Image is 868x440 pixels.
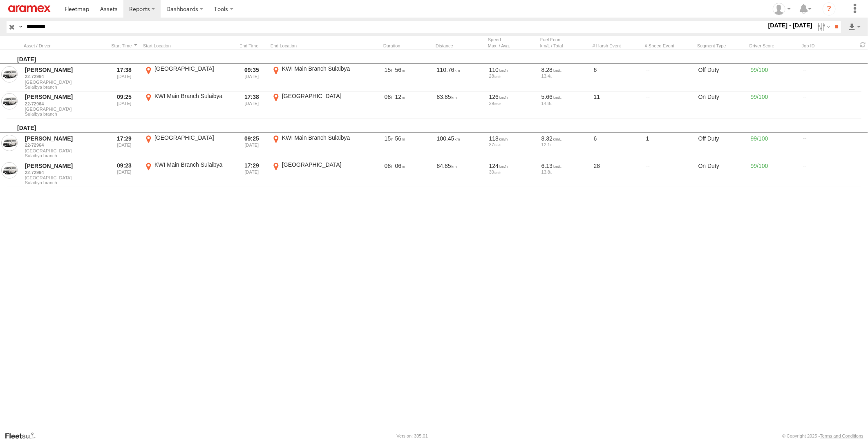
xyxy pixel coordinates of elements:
div: KWI Main Branch Sulaibya [154,92,232,100]
label: Click to View Event Location [271,134,360,159]
div: 6 [593,65,642,90]
label: Search Filter Options [814,21,832,33]
div: On Duty [697,92,746,118]
label: Click to View Event Location [271,92,360,118]
div: Exited after selected date range [236,134,267,159]
span: [GEOGRAPHIC_DATA] [25,148,104,153]
div: 124 [489,162,536,170]
div: Job ID [802,43,851,49]
div: Click to Sort [109,43,140,49]
div: 13.8 [541,170,588,174]
span: 15 [385,67,394,73]
a: [PERSON_NAME] [25,93,104,101]
a: 22-72964 [25,101,104,107]
div: 99/100 [749,65,799,90]
label: [DATE] - [DATE] [767,21,814,30]
div: [GEOGRAPHIC_DATA] [154,65,232,72]
div: On Duty [697,161,746,186]
div: Exited after selected date range [236,92,267,118]
label: Click to View Event Location [271,65,360,90]
a: View Asset in Asset Management [1,93,18,109]
div: Gabriel Liwang [770,3,794,15]
div: KWI Main Branch Sulaibya [282,65,359,72]
span: 08 [385,163,394,169]
a: Visit our Website [4,432,42,440]
div: 6 [593,134,642,159]
div: [GEOGRAPHIC_DATA] [282,92,359,100]
label: Search Query [17,21,24,33]
span: 12 [395,94,405,100]
a: 22-72964 [25,74,104,79]
div: 99/100 [749,92,799,118]
div: 28 [593,161,642,186]
div: 30 [489,170,536,174]
label: Click to View Event Location [143,134,233,159]
span: Filter Results to this Group [25,85,104,89]
div: 8.28 [541,66,588,74]
div: © Copyright 2025 - [782,433,864,438]
div: Off Duty [697,65,746,90]
div: Click to Sort [436,43,485,49]
span: 56 [395,67,405,73]
div: [GEOGRAPHIC_DATA] [154,134,232,141]
label: Click to View Event Location [271,161,360,186]
img: aramex-logo.svg [8,5,51,12]
div: KWI Main Branch Sulaibya [154,161,232,168]
span: 08 [385,94,394,100]
div: 100.45 [436,134,485,159]
a: [PERSON_NAME] [25,135,104,142]
div: 13.4 [541,74,588,78]
div: 37 [489,142,536,147]
div: 12.1 [541,142,588,147]
i: ? [823,2,836,16]
div: 28 [489,74,536,78]
div: Entered prior to selected date range [109,92,140,118]
div: 29 [489,101,536,106]
span: [GEOGRAPHIC_DATA] [25,80,104,85]
label: Click to View Event Location [143,65,233,90]
div: 11 [593,92,642,118]
div: 84.85 [436,161,485,186]
div: Entered prior to selected date range [109,134,140,159]
label: Export results as... [848,21,861,33]
div: 118 [489,135,536,142]
a: View Asset in Asset Management [1,66,18,83]
div: 110 [489,66,536,74]
span: 56 [395,135,405,142]
a: View Asset in Asset Management [1,162,18,179]
a: [PERSON_NAME] [25,66,104,74]
span: 06 [395,163,405,169]
div: KWI Main Branch Sulaibya [282,134,359,141]
div: 126 [489,93,536,101]
span: Filter Results to this Group [25,153,104,158]
div: 6.13 [541,162,588,170]
div: 99/100 [749,161,799,186]
span: [GEOGRAPHIC_DATA] [25,107,104,112]
div: Exited after selected date range [236,65,267,90]
div: 83.85 [436,92,485,118]
a: [PERSON_NAME] [25,162,104,170]
div: Driver Score [749,43,799,49]
div: Click to Sort [236,43,267,49]
div: Exited after selected date range [236,161,267,186]
div: Version: 305.01 [397,433,428,438]
div: 14.8 [541,101,588,106]
span: 15 [385,135,394,142]
div: 110.76 [436,65,485,90]
a: 22-72964 [25,170,104,175]
label: Click to View Event Location [143,161,233,186]
div: 99/100 [749,134,799,159]
div: 1 [645,134,694,159]
div: [GEOGRAPHIC_DATA] [282,161,359,168]
div: Entered prior to selected date range [109,65,140,90]
span: Filter Results to this Group [25,112,104,116]
div: 8.32 [541,135,588,142]
a: Terms and Conditions [820,433,864,438]
span: Filter Results to this Group [25,180,104,185]
div: 5.66 [541,93,588,101]
div: Entered prior to selected date range [109,161,140,186]
a: View Asset in Asset Management [1,135,18,151]
div: Off Duty [697,134,746,159]
label: Click to View Event Location [143,92,233,118]
span: [GEOGRAPHIC_DATA] [25,175,104,180]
